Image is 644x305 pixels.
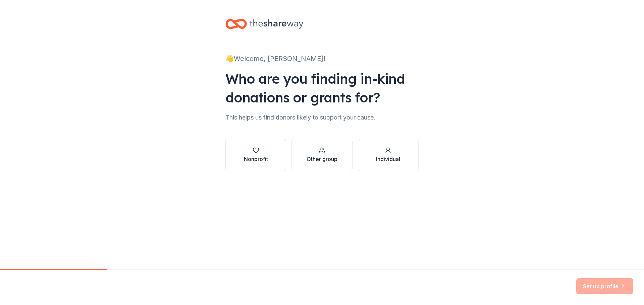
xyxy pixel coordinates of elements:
div: Who are you finding in-kind donations or grants for? [225,69,419,107]
div: 👋 Welcome, [PERSON_NAME]! [225,53,419,64]
div: Nonprofit [244,155,268,163]
div: Other group [307,155,337,163]
button: Nonprofit [225,139,286,171]
div: Individual [376,155,400,163]
button: Individual [358,139,419,171]
div: This helps us find donors likely to support your cause. [225,112,419,123]
button: Other group [291,139,352,171]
